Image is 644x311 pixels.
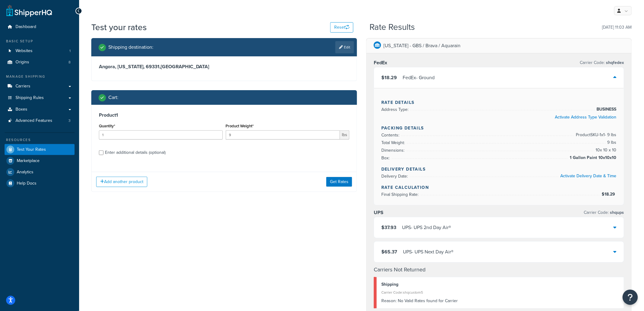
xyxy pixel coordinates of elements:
span: Delivery Date: [381,173,409,179]
span: Websites [16,48,33,54]
span: $18.29 [381,74,397,81]
input: 0.0 [99,130,223,140]
span: shqups [609,209,624,216]
a: Websites1 [5,45,75,57]
span: 10 x 10 x 10 [594,147,617,154]
span: 1 Gallon Paint 10x10x10 [569,154,617,161]
span: 8 [68,60,71,65]
a: Analytics [5,167,75,178]
span: $37.93 [381,224,396,231]
span: Box: [381,155,391,161]
span: $65.37 [381,248,397,255]
a: Marketplace [5,155,75,166]
h4: Carriers Not Returned [374,266,624,274]
div: Basic Setup [5,39,75,44]
div: Manage Shipping [5,74,75,79]
input: 0.00 [226,130,340,140]
h3: FedEx [374,60,387,66]
span: 1 [69,48,71,54]
div: Enter additional details (optional) [105,148,166,157]
a: Activate Delivery Date & Time [561,173,617,179]
span: Contents: [381,132,401,138]
span: Shipping Rules [16,95,44,101]
li: Origins [5,57,75,68]
span: Dashboard [16,24,36,30]
h4: Rate Calculation [381,184,617,191]
p: Carrier Code: [580,58,624,67]
span: Dimensions: [381,147,406,154]
span: Final Shipping Rate: [381,191,420,198]
span: Address Type: [381,106,410,113]
a: Edit [335,41,354,53]
label: Quantity* [99,124,115,128]
label: Product Weight* [226,124,254,128]
h1: Test your rates [91,21,147,33]
span: Help Docs [17,181,37,186]
a: Test Your Rates [5,144,75,155]
button: Open Resource Center [623,290,638,305]
span: Carriers [16,84,30,89]
span: Advanced Features [16,118,52,123]
a: Shipping Rules [5,92,75,104]
span: Analytics [17,170,33,175]
input: Enter additional details (optional) [99,150,103,155]
span: $18.29 [602,191,617,197]
span: Boxes [16,107,27,112]
a: Boxes [5,104,75,115]
div: Resources [5,137,75,143]
a: Origins8 [5,57,75,68]
div: Shipping [381,280,619,289]
a: Advanced Features3 [5,115,75,126]
div: No Valid Rates found for Carrier [381,297,619,305]
button: Reset [330,22,353,33]
span: BUSINESS [595,106,617,113]
a: Carriers [5,81,75,92]
h3: UPS [374,210,383,216]
h4: Packing Details [381,125,617,131]
p: Carrier Code: [584,208,624,217]
p: [US_STATE] - GBS / Brava / Aquarain [383,41,460,50]
li: Websites [5,45,75,57]
a: Activate Address Type Validation [555,114,617,120]
div: Carrier Code: shqcustom5 [381,288,619,297]
h3: Product 1 [99,112,349,118]
div: UPS - UPS 2nd Day Air® [402,223,451,232]
h2: Cart : [108,95,118,100]
h2: Rate Results [370,23,415,32]
span: 9 lbs [606,139,617,146]
span: Test Your Rates [17,147,46,152]
h4: Delivery Details [381,166,617,172]
p: [DATE] 11:03 AM [602,23,632,32]
div: FedEx - Ground [403,73,435,82]
span: Marketplace [17,158,40,164]
button: Get Rates [326,177,352,187]
a: Dashboard [5,21,75,33]
span: Total Weight: [381,140,406,146]
div: UPS - UPS Next Day Air® [403,248,453,256]
button: Add another product [96,177,147,187]
span: shqfedex [605,59,624,66]
span: Origins [16,60,29,65]
h2: Shipping destination : [108,44,153,50]
li: Advanced Features [5,115,75,126]
h4: Rate Details [381,99,617,106]
span: Product SKU-1 x 1 - 9 lbs [575,131,617,139]
span: Reason: [381,298,397,304]
span: 3 [68,118,71,123]
span: lbs [340,130,349,140]
a: Help Docs [5,178,75,189]
h3: Angora, [US_STATE], 69331 , [GEOGRAPHIC_DATA] [99,64,349,70]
